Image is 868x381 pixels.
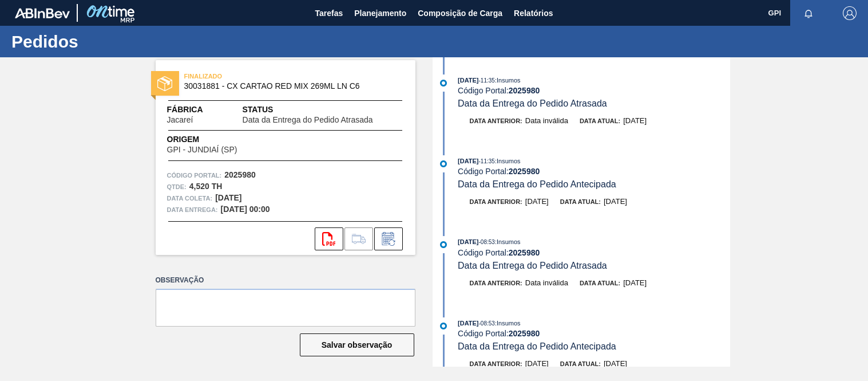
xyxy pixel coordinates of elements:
div: Código Portal: [458,329,730,338]
span: Data atual: [580,117,620,124]
span: : Insumos [495,158,521,164]
div: Código Portal: [458,248,730,257]
img: TNhmsLtSVTkK8tSr43FrP2fwEKptu5GPRR3wAAAABJRU5ErkJggg== [15,8,70,18]
span: Data da Entrega do Pedido Antecipada [458,341,616,351]
span: Data entrega: [167,204,218,215]
span: Status [243,104,404,116]
span: [DATE] [604,197,627,206]
img: status [157,76,172,91]
span: Origem [167,133,270,146]
strong: [DATE] 00:00 [221,205,270,214]
span: Data da Entrega do Pedido Atrasada [458,99,607,108]
span: Qtde : [167,181,187,193]
span: [DATE] [623,278,647,287]
span: : Insumos [495,77,521,84]
span: Data da Entrega do Pedido Antecipada [458,179,616,189]
span: Data anterior: [470,117,522,124]
strong: 2025980 [509,86,540,95]
span: [DATE] [458,238,478,245]
span: Composição de Carga [418,6,502,20]
span: Tarefas [315,6,343,20]
span: [DATE] [458,77,478,84]
span: Data atual: [580,280,620,286]
img: atual [440,241,447,248]
span: Data atual: [560,198,601,205]
div: Abrir arquivo PDF [315,227,343,250]
span: Relatórios [514,6,553,20]
span: [DATE] [604,359,627,368]
strong: 2025980 [509,167,540,176]
div: Código Portal: [458,86,730,95]
span: Código Portal: [167,170,222,181]
strong: 2025980 [224,170,256,179]
span: [DATE] [525,197,549,206]
button: Notificações [790,5,827,21]
img: atual [440,80,447,87]
span: Data coleta: [167,193,213,204]
span: Data inválida [525,278,568,287]
span: [DATE] [458,158,478,164]
span: GPI - JUNDIAÍ (SP) [167,146,237,154]
span: : Insumos [495,238,521,245]
span: [DATE] [458,320,478,327]
span: - 11:35 [479,158,495,164]
span: Data da Entrega do Pedido Atrasada [458,261,607,270]
span: [DATE] [525,359,549,368]
div: Informar alteração no pedido [374,227,403,250]
span: Data anterior: [470,198,522,205]
span: - 08:53 [479,320,495,327]
strong: [DATE] [215,193,241,202]
button: Salvar observação [300,333,414,356]
span: Data inválida [525,116,568,125]
span: [DATE] [623,116,647,125]
strong: 4,520 TH [189,182,223,191]
span: 30031881 - CX CARTAO RED MIX 269ML LN C6 [184,82,392,91]
span: - 11:35 [479,77,495,84]
strong: 2025980 [509,329,540,338]
h1: Pedidos [11,35,215,48]
span: Fábrica [167,104,229,116]
span: Data anterior: [470,280,522,286]
div: Código Portal: [458,167,730,176]
span: : Insumos [495,320,521,327]
span: Jacareí [167,116,193,124]
strong: 2025980 [509,248,540,257]
span: FINALIZADO [184,70,344,82]
img: atual [440,323,447,329]
img: atual [440,160,447,167]
label: Observação [156,272,415,289]
span: Planejamento [354,6,406,20]
img: Logout [843,6,857,20]
span: Data da Entrega do Pedido Atrasada [243,116,373,124]
span: Data anterior: [470,360,522,367]
span: - 08:53 [479,239,495,245]
div: Ir para Composição de Carga [344,227,373,250]
span: Data atual: [560,360,601,367]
